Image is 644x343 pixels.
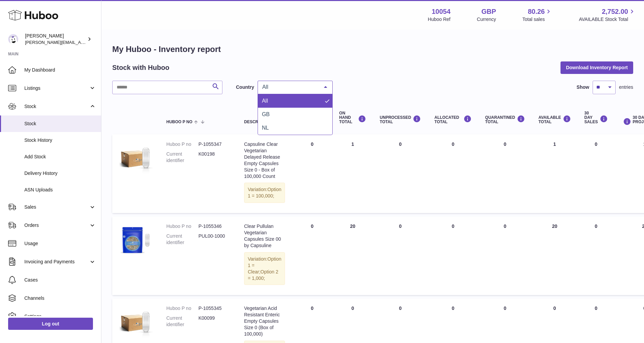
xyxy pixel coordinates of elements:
div: Currency [477,16,496,23]
span: Usage [24,240,96,247]
span: entries [619,84,633,90]
div: Huboo Ref [428,16,451,23]
span: 2,752.00 [602,7,628,16]
td: 1 [332,134,373,213]
span: Total sales [522,16,552,23]
td: 0 [428,134,478,213]
span: Settings [24,313,96,320]
span: Stock [24,103,89,110]
div: AVAILABLE Total [539,115,571,124]
div: Capsuline Clear Vegetarian Delayed Release Empty Capsules Size 0 - Box of 100,000 Count [244,141,285,179]
span: Description [244,120,272,124]
img: luz@capsuline.com [8,34,18,44]
span: Huboo P no [166,120,192,124]
td: 0 [373,216,428,295]
span: ASN Uploads [24,187,96,193]
span: GB [262,111,270,117]
span: Listings [24,85,89,91]
div: QUARANTINED Total [485,115,525,124]
td: 0 [428,216,478,295]
td: 20 [332,216,373,295]
span: Option 1 = Clear; [248,256,281,274]
label: Country [236,84,254,90]
dd: PUL00-1000 [198,233,231,246]
span: Sales [24,204,89,210]
dd: P-1055347 [198,141,231,148]
span: Cases [24,277,96,283]
dt: Huboo P no [166,305,198,312]
a: 2,752.00 AVAILABLE Stock Total [579,7,636,23]
td: 0 [292,216,332,295]
span: NL [262,125,269,131]
label: Show [577,84,589,90]
span: 80.26 [528,7,545,16]
a: 80.26 Total sales [522,7,552,23]
dd: P-1055345 [198,305,231,312]
img: product image [119,223,153,257]
span: Channels [24,295,96,301]
span: 0 [504,141,506,147]
td: 0 [373,134,428,213]
td: 0 [578,216,615,295]
div: Vegetarian Acid Resistant Enteric Empty Capsules Size 0 (Box of 100,000) [244,305,285,337]
div: ON HAND Total [339,111,366,125]
div: Clear Pullulan Vegetarian Capsules Size 00 by Capsuline [244,223,285,249]
dt: Current identifier [166,151,198,164]
dt: Huboo P no [166,141,198,148]
h1: My Huboo - Inventory report [112,44,633,55]
div: UNPROCESSED Total [380,115,421,124]
button: Download Inventory Report [560,61,633,74]
td: 0 [292,134,332,213]
span: My Dashboard [24,67,96,73]
div: [PERSON_NAME] [25,33,86,46]
dd: P-1055346 [198,223,231,230]
span: Delivery History [24,170,96,177]
dt: Current identifier [166,315,198,328]
img: product image [119,305,153,339]
span: Stock History [24,137,96,143]
strong: GBP [481,7,496,16]
span: 0 [504,223,506,229]
dt: Huboo P no [166,223,198,230]
dd: K00099 [198,315,231,328]
span: [PERSON_NAME][EMAIL_ADDRESS][DOMAIN_NAME] [25,39,136,45]
span: Invoicing and Payments [24,259,89,265]
a: Log out [8,318,93,330]
div: 30 DAY SALES [585,111,608,125]
span: All [261,84,319,90]
dd: K00198 [198,151,231,164]
span: 0 [504,306,506,311]
td: 1 [532,134,578,213]
span: Orders [24,222,89,229]
img: product image [119,141,153,175]
td: 0 [578,134,615,213]
div: ALLOCATED Total [434,115,472,124]
span: AVAILABLE Stock Total [579,16,636,23]
td: 20 [532,216,578,295]
span: Option 2 = 1,000; [248,269,278,281]
strong: 10054 [432,7,451,16]
h2: Stock with Huboo [112,63,169,72]
span: Stock [24,121,96,127]
div: Variation: [244,252,285,285]
div: Variation: [244,183,285,203]
span: All [262,98,268,104]
span: Add Stock [24,154,96,160]
dt: Current identifier [166,233,198,246]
